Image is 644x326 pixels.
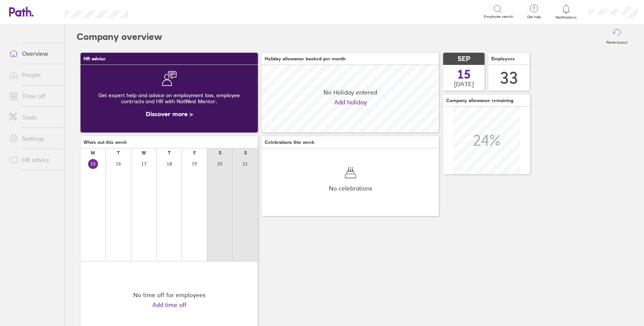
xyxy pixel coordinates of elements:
span: 15 [457,68,471,80]
h2: Company overview [77,25,162,49]
span: Employee search [484,14,513,19]
span: Who's out this week [84,140,127,145]
div: Search [149,8,168,15]
span: No celebrations [329,185,372,192]
label: Reset layout [602,38,632,45]
span: SEP [458,55,470,63]
div: S [219,150,221,156]
a: Notifications [554,4,579,20]
span: Employees [491,56,515,61]
div: F [193,150,196,156]
div: S [244,150,247,156]
a: Add holiday [334,99,367,106]
div: M [91,150,95,156]
span: Get help [522,15,546,19]
span: [DATE] [454,80,474,87]
span: No Holiday entered [324,89,377,96]
a: Discover more > [146,110,193,118]
div: W [142,150,146,156]
div: No time off for employees [133,291,205,298]
a: Overview [3,46,64,61]
a: People [3,67,64,82]
span: Celebrations this week [265,140,314,145]
span: Company allowance remaining [446,98,513,103]
a: Tools [3,110,64,125]
a: Add time off [152,301,186,308]
div: T [168,150,170,156]
a: Time off [3,88,64,104]
a: HR advice [3,152,64,167]
button: Reset layout [602,25,632,49]
div: T [117,150,120,156]
a: Settings [3,131,64,146]
div: Get expert help and advice on employment law, employee contracts and HR with NatWest Mentor. [87,86,252,110]
span: Holiday allowance booked per month [265,56,346,61]
span: Notifications [554,15,579,20]
span: HR advice [84,56,106,61]
div: 33 [500,68,518,88]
